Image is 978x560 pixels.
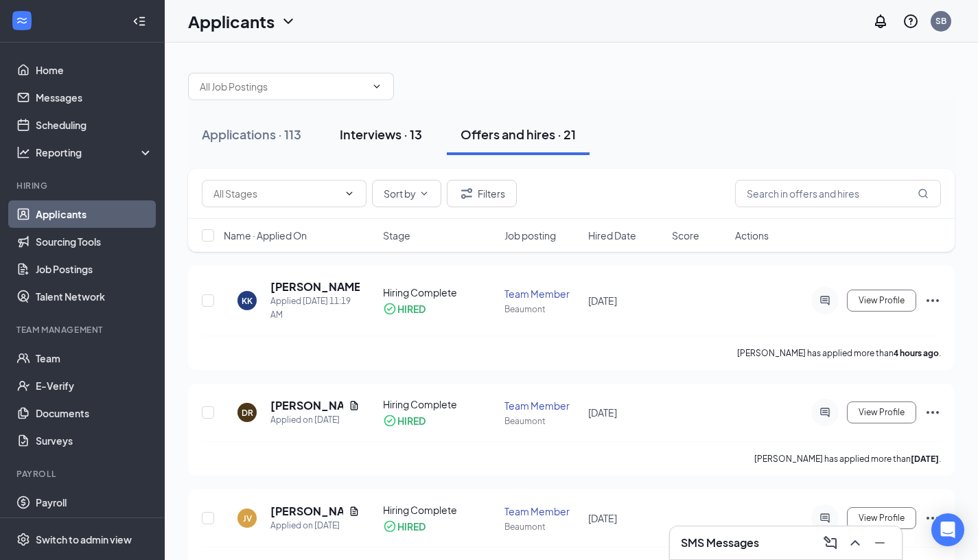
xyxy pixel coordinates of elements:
svg: ChevronDown [371,81,382,92]
svg: Collapse [132,14,146,28]
div: Offers and hires · 21 [461,126,576,143]
button: Minimize [869,532,891,554]
svg: ActiveChat [817,407,833,418]
button: View Profile [847,290,916,312]
h5: [PERSON_NAME] [270,398,343,413]
div: Reporting [36,145,154,159]
svg: WorkstreamLogo [15,14,29,27]
div: Interviews · 13 [340,126,422,143]
div: Applications · 113 [202,126,301,143]
h3: SMS Messages [681,535,759,550]
div: Switch to admin view [36,533,132,546]
p: [PERSON_NAME] has applied more than . [737,347,941,359]
a: E-Verify [36,372,153,399]
div: Open Intercom Messenger [931,513,964,546]
a: Home [36,56,153,84]
svg: ChevronDown [419,188,430,199]
span: Stage [383,229,410,242]
button: Sort byChevronDown [372,180,441,207]
div: HIRED [397,414,426,428]
div: JV [243,513,252,524]
div: Team Member [504,287,580,301]
a: Documents [36,399,153,427]
div: Applied on [DATE] [270,519,360,533]
div: Beaumont [504,303,580,315]
svg: QuestionInfo [903,13,919,30]
span: [DATE] [588,406,617,419]
svg: Analysis [16,145,30,159]
svg: Ellipses [924,510,941,526]
svg: Ellipses [924,404,941,421]
span: Score [672,229,699,242]
input: All Job Postings [200,79,366,94]
svg: Settings [16,533,30,546]
h5: [PERSON_NAME] [270,504,343,519]
svg: MagnifyingGlass [918,188,929,199]
a: Talent Network [36,283,153,310]
button: ChevronUp [844,532,866,554]
a: Applicants [36,200,153,228]
button: View Profile [847,401,916,423]
svg: ChevronUp [847,535,863,551]
div: Hiring Complete [383,285,496,299]
span: View Profile [859,513,905,523]
span: Sort by [384,189,416,198]
span: [DATE] [588,294,617,307]
a: Messages [36,84,153,111]
div: Applied [DATE] 11:19 AM [270,294,360,322]
div: Hiring Complete [383,397,496,411]
div: Team Management [16,324,150,336]
div: Applied on [DATE] [270,413,360,427]
p: [PERSON_NAME] has applied more than . [754,453,941,465]
svg: Filter [458,185,475,202]
div: HIRED [397,302,426,316]
svg: Document [349,506,360,517]
div: Payroll [16,468,150,480]
div: Team Member [504,399,580,412]
svg: Document [349,400,360,411]
button: View Profile [847,507,916,529]
div: Hiring Complete [383,503,496,517]
div: Beaumont [504,521,580,533]
svg: CheckmarkCircle [383,520,397,533]
svg: Ellipses [924,292,941,309]
button: Filter Filters [447,180,517,207]
a: Job Postings [36,255,153,283]
svg: CheckmarkCircle [383,302,397,316]
a: Surveys [36,427,153,454]
svg: Notifications [872,13,889,30]
span: Actions [735,229,769,242]
span: [DATE] [588,512,617,524]
h5: [PERSON_NAME] [270,279,360,294]
div: KK [242,295,253,307]
span: View Profile [859,408,905,417]
div: SB [935,15,946,27]
div: Hiring [16,180,150,191]
div: DR [242,407,253,419]
div: Beaumont [504,415,580,427]
input: All Stages [213,186,338,201]
h1: Applicants [188,10,275,33]
span: View Profile [859,296,905,305]
b: [DATE] [911,454,939,464]
a: Scheduling [36,111,153,139]
input: Search in offers and hires [735,180,941,207]
div: HIRED [397,520,426,533]
div: Team Member [504,504,580,518]
svg: ActiveChat [817,513,833,524]
button: ComposeMessage [819,532,841,554]
svg: CheckmarkCircle [383,414,397,428]
span: Hired Date [588,229,636,242]
svg: ActiveChat [817,295,833,306]
a: Sourcing Tools [36,228,153,255]
span: Job posting [504,229,556,242]
a: Team [36,345,153,372]
svg: ComposeMessage [822,535,839,551]
span: Name · Applied On [224,229,307,242]
svg: ChevronDown [280,13,296,30]
svg: Minimize [872,535,888,551]
a: Payroll [36,489,153,516]
svg: ChevronDown [344,188,355,199]
a: Reports [36,516,153,544]
b: 4 hours ago [894,348,939,358]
